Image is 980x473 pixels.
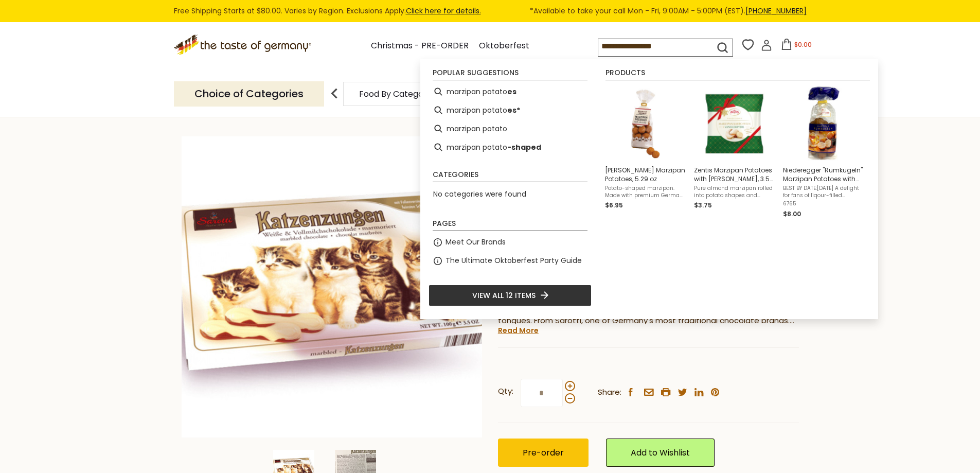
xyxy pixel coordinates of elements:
span: Pure almond marzipan rolled into potato shapes and ifnused with bits of vanilla kipferl. These fa... [694,185,775,199]
div: Instant Search Results [420,59,878,319]
span: $0.00 [794,40,812,49]
li: The Ultimate Oktoberfest Party Guide [429,252,592,270]
li: marzipan potato-shaped [429,138,592,156]
li: Categories [433,171,587,182]
a: Zentis Marzipan Potatoes with Vanilla KipferlZentis Marzipan Potatoes with [PERSON_NAME], 3.5 oz.... [694,86,775,219]
b: -shaped [507,142,541,153]
p: Choice of Categories [174,81,324,107]
button: $0.00 [774,39,818,54]
img: previous arrow [324,83,345,104]
a: Christmas - PRE-ORDER [371,39,469,53]
span: *Available to take your call Mon - Fri, 9:00AM - 5:00PM (EST). [530,5,807,17]
a: Hermann Bavarian Marzipan Potatoes[PERSON_NAME] Marzipan Potatoes, 5.29 ozPotato-shaped marzipan.... [605,86,686,219]
span: 6765 [783,200,864,207]
span: No categories were found [433,189,526,199]
span: View all 12 items [472,290,536,301]
input: Qty: [521,379,563,407]
li: Products [605,69,870,80]
a: Click here for details. [406,6,481,16]
span: Potato-shaped marzipan. Made with premium German marzipan, [605,185,686,199]
div: Free Shipping Starts at $80.00. Varies by Region. Exclusions Apply. [174,5,807,17]
span: $3.75 [694,201,712,209]
span: Share: [598,386,621,399]
a: Add to Wishlist [606,439,715,467]
a: The Ultimate Oktoberfest Party Guide [446,255,582,267]
strong: Qty: [498,385,513,398]
li: Pages [433,220,587,231]
a: [PHONE_NUMBER] [745,6,807,16]
li: marzipan potatoes [429,82,592,101]
img: Zentis Marzipan Potatoes with Vanilla Kipferl [697,86,772,161]
li: marzipan potatoes* [429,101,592,119]
span: Niederegger "Rumkugeln" Marzipan Potatoes with Rum 5.3oz - DEAL [783,166,864,183]
span: Pre-order [523,447,564,459]
li: Niederegger "Rumkugeln" Marzipan Potatoes with Rum 5.3oz - DEAL [779,82,868,223]
img: Hermann Bavarian Marzipan Potatoes [608,86,683,161]
span: [PERSON_NAME] Marzipan Potatoes, 5.29 oz [605,166,686,183]
li: View all 12 items [429,285,592,306]
span: $6.95 [605,201,623,209]
span: Zentis Marzipan Potatoes with [PERSON_NAME], 3.5 oz. [694,166,775,183]
li: Zentis Marzipan Potatoes with Vanilla Kipferl, 3.5 oz. [690,82,779,223]
a: Read More [498,325,539,336]
li: marzipan potato [429,119,592,138]
a: Niederegger "Rumkugeln" Marzipan Potatoes with Rum 5.3oz - DEALBEST BY DATE:[DATE] A delight for ... [783,86,864,219]
img: Sarotti Cat Tongues "Katzenzungen" Marbled Chocolate Bites, 3.5 oz [182,136,483,437]
a: Food By Category [359,90,432,98]
li: Popular suggestions [433,69,587,80]
a: Meet Our Brands [446,236,506,248]
li: Hermann Bavarian Marzipan Potatoes, 5.29 oz [601,82,690,223]
a: Oktoberfest [479,39,529,53]
span: BEST BY DATE:[DATE] A delight for fans of liqour-filled chocolates: these orginal and premium qua... [783,185,864,199]
b: es [507,86,516,98]
button: Pre-order [498,439,589,467]
span: $8.00 [783,209,801,218]
li: Meet Our Brands [429,233,592,252]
